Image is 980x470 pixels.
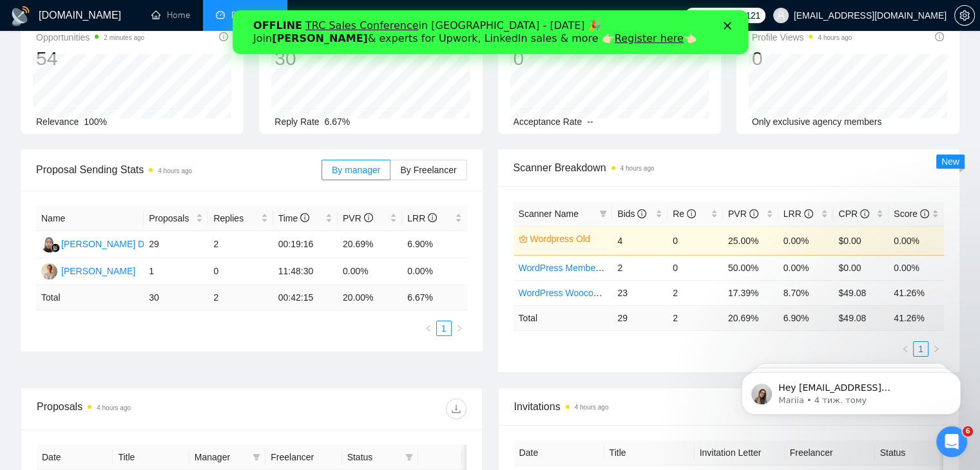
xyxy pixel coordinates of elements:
td: Total [514,305,613,330]
span: Hey [EMAIL_ADDRESS][DOMAIN_NAME], Looks like your Upwork agency WebGarage Studio ran out of conne... [56,37,222,214]
span: PVR [343,213,373,223]
img: logo [10,6,31,26]
span: dashboard [216,10,225,19]
td: 4 [612,226,668,255]
td: 30 [144,285,208,310]
span: info-circle [860,209,869,218]
span: setting [955,10,974,21]
li: Previous Page [898,341,913,357]
span: By manager [332,165,380,175]
td: 41.26 % [889,305,944,330]
div: Proposals [37,399,251,419]
td: 41.26% [889,280,944,305]
span: New [941,156,959,167]
a: homeHome [151,10,190,21]
th: Proposals [144,206,208,231]
td: 0 [668,255,723,280]
button: download [446,399,466,419]
time: 4 hours ago [158,167,192,174]
td: $0.00 [833,226,889,255]
span: PVR [728,209,758,219]
span: right [456,324,463,332]
a: Wordpress Old [530,232,605,246]
li: 1 [436,321,452,336]
time: 2 minutes ago [104,34,144,41]
td: 0 [668,226,723,255]
span: By Freelancer [400,165,456,175]
li: Previous Page [421,321,436,336]
iframe: Intercom live chat банер [233,10,748,54]
span: Time [278,213,309,223]
button: left [898,341,913,357]
span: Reply Rate [274,117,319,127]
span: info-circle [364,213,373,222]
a: 1 [437,321,451,335]
span: user [776,11,785,20]
img: VB [41,263,57,279]
td: Total [36,285,144,310]
th: Date [514,440,604,465]
td: 0 [208,258,273,285]
span: Bids [617,209,646,219]
th: Invitation Letter [695,440,785,465]
a: WordPress Woocommerce Developer [519,288,669,298]
td: 11:48:30 [273,258,338,285]
p: Message from Mariia, sent 4 тиж. тому [56,50,222,61]
time: 4 hours ago [620,165,655,172]
span: 6 [963,426,973,437]
th: Status [875,440,965,465]
time: 4 hours ago [575,404,609,411]
td: 20.69% [338,231,402,258]
span: info-circle [749,209,758,218]
td: 25.00% [723,226,778,255]
time: 4 hours ago [818,34,852,41]
span: Opportunities [36,30,144,45]
li: 1 [913,341,928,357]
span: Only exclusive agency members [752,117,882,127]
td: 17.39% [723,280,778,305]
span: info-circle [687,209,696,218]
span: download [447,404,466,414]
span: LRR [407,213,437,223]
span: Score [894,209,928,219]
span: Manager [195,450,247,464]
td: 8.70% [778,280,834,305]
span: Proposal Sending Stats [36,162,322,178]
td: $49.08 [833,280,889,305]
img: YS [41,236,57,252]
th: Title [113,445,189,470]
span: info-circle [935,32,944,41]
span: left [425,324,432,332]
td: 2 [208,231,273,258]
span: Replies [213,211,258,225]
span: info-circle [920,209,929,218]
td: 0.00% [889,226,944,255]
span: Proposals [149,211,193,225]
td: 6.67 % [402,285,466,310]
iframe: Intercom notifications повідомлення [722,345,980,435]
span: filter [250,447,263,467]
td: 20.69 % [723,305,778,330]
td: 00:19:16 [273,231,338,258]
div: 54 [36,46,144,71]
td: 2 [668,305,723,330]
span: filter [597,204,610,223]
span: -- [587,117,593,127]
td: 0.00% [778,226,834,255]
a: 1 [914,342,928,356]
td: 29 [144,231,208,258]
td: 0.00% [889,255,944,280]
td: 2 [668,280,723,305]
span: Connects: [704,8,743,23]
span: Scanner Breakdown [514,160,945,176]
td: 2 [612,255,668,280]
span: Acceptance Rate [514,117,582,127]
span: info-circle [428,213,437,222]
span: 100% [84,117,107,127]
li: Next Page [452,321,467,336]
span: crown [519,234,528,243]
button: left [421,321,436,336]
